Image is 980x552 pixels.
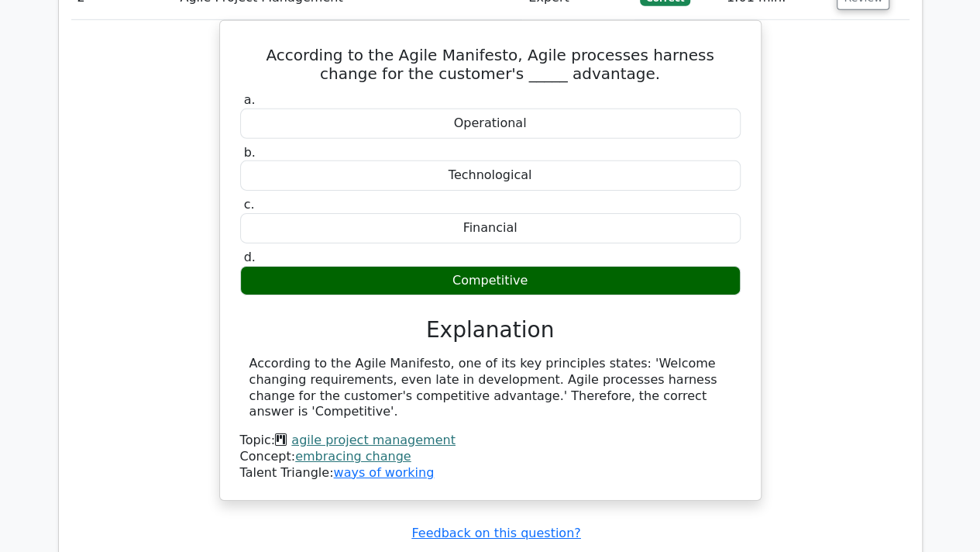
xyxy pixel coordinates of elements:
div: Financial [240,213,741,243]
h3: Explanation [249,317,731,343]
span: d. [244,250,256,264]
div: Operational [240,109,741,139]
a: embracing change [295,449,411,464]
a: ways of working [333,465,434,480]
div: Concept: [240,449,741,465]
div: According to the Agile Manifesto, one of its key principles states: 'Welcome changing requirement... [249,356,731,420]
h5: According to the Agile Manifesto, Agile processes harness change for the customer's _____ advantage. [239,46,742,83]
div: Talent Triangle: [240,433,741,481]
a: agile project management [291,433,456,447]
span: a. [244,92,256,107]
div: Competitive [240,266,741,296]
span: c. [244,197,255,212]
span: b. [244,145,256,160]
div: Topic: [240,433,741,449]
a: Feedback on this question? [411,526,580,540]
div: Technological [240,160,741,191]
